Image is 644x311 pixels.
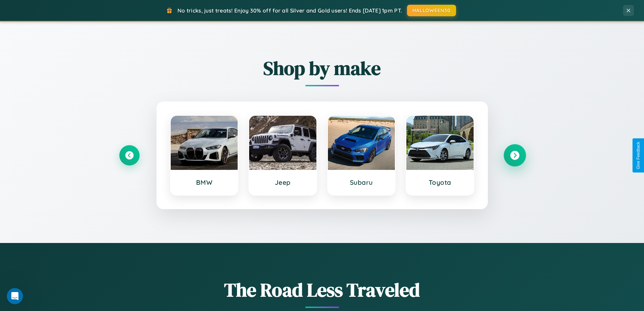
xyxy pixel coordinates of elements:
div: Give Feedback [636,142,641,169]
h1: The Road Less Traveled [119,277,525,303]
button: HALLOWEEN30 [407,5,456,16]
h3: Toyota [413,178,467,186]
h3: BMW [177,178,231,186]
h2: Shop by make [119,55,525,81]
h3: Jeep [256,178,310,186]
iframe: Intercom live chat [7,288,23,304]
span: No tricks, just treats! Enjoy 30% off for all Silver and Gold users! Ends [DATE] 1pm PT. [177,7,402,14]
h3: Subaru [335,178,388,186]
